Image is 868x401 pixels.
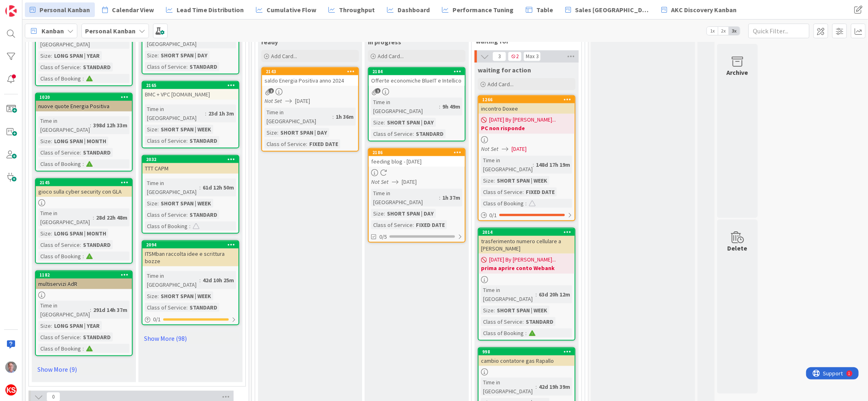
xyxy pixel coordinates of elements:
span: : [80,333,81,342]
span: 2 [269,88,274,94]
div: 148d 17h 19m [534,160,572,169]
div: 2014trasferimento numero cellulare a [PERSON_NAME] [479,229,575,254]
span: Sales [GEOGRAPHIC_DATA] [575,5,649,15]
div: 2032 [146,157,238,162]
div: Class of Service [265,139,306,148]
span: : [51,229,52,238]
div: Class of Service [38,63,80,72]
span: : [83,344,84,353]
div: Time in [GEOGRAPHIC_DATA] [145,271,199,289]
div: Time in [GEOGRAPHIC_DATA] [38,209,93,227]
span: Dashboard [398,5,430,15]
div: Class of Service [145,62,186,71]
span: 2x [718,27,729,35]
span: : [439,193,440,202]
span: : [205,109,206,118]
div: LONG SPAN | MONTH [52,229,108,238]
div: 2094 [146,242,238,248]
div: 2165 [146,83,238,88]
span: 3 [492,52,506,61]
div: 1182 [39,272,132,278]
a: AKC Discovery Kanban [656,2,741,17]
div: Max 3 [526,54,538,59]
span: Throughput [339,5,375,15]
span: : [439,102,440,111]
a: Dashboard [382,2,435,17]
span: 0 / 1 [489,211,497,220]
div: 2145 [39,180,132,185]
div: LONG SPAN | YEAR [52,51,102,60]
span: : [83,159,84,168]
a: Show More (9) [35,363,133,376]
div: 998 [482,349,575,355]
div: Time in [GEOGRAPHIC_DATA] [481,285,536,303]
a: 2032TTT CAPMTime in [GEOGRAPHIC_DATA]:61d 12h 50mSize:SHORT SPAN | WEEKClass of Service:STANDARDC... [142,155,239,234]
div: Class of Booking [481,199,525,208]
div: gioco sulla cyber security con GLA [36,186,132,197]
div: Delete [728,243,748,253]
input: Quick Filter... [748,24,809,38]
div: 2184 [369,68,465,75]
div: 2143saldo Energia Positiva anno 2024 [262,68,358,86]
span: : [494,176,495,185]
div: Time in [GEOGRAPHIC_DATA] [145,105,205,122]
a: 2184Offerte economiche BlueIT e IntellicoTime in [GEOGRAPHIC_DATA]:9h 49mSize:SHORT SPAN | DAYCla... [368,67,466,142]
div: STANDARD [524,317,555,326]
div: 61d 12h 50m [201,183,236,192]
span: : [384,118,385,127]
div: Class of Service [38,240,80,249]
div: STANDARD [81,333,113,342]
div: Time in [GEOGRAPHIC_DATA] [38,301,90,319]
span: : [189,222,190,231]
span: [DATE] [402,178,417,186]
a: 1266incontro Doxee[DATE] By [PERSON_NAME]...PC non rispondeNot Set[DATE]Time in [GEOGRAPHIC_DATA]... [478,95,575,221]
span: Calendar View [112,5,154,15]
div: Size [481,306,494,315]
span: 0 / 1 [153,315,161,324]
span: : [157,199,159,208]
div: 2186 [369,149,465,156]
div: Class of Service [371,129,413,138]
span: : [523,187,524,196]
div: Size [38,137,51,146]
img: MR [5,362,17,373]
a: Sales [GEOGRAPHIC_DATA] [560,2,654,17]
span: : [186,136,188,145]
div: SHORT SPAN | WEEK [159,199,213,208]
div: SHORT SPAN | WEEK [159,292,213,301]
span: Personal Kanban [39,5,90,15]
a: 2094ITSMban raccolta idee e scrittura bozzeTime in [GEOGRAPHIC_DATA]:42d 10h 25mSize:SHORT SPAN |... [142,240,239,325]
div: SHORT SPAN | DAY [159,51,210,60]
a: 2186feeding blog - [DATE]Not Set[DATE]Time in [GEOGRAPHIC_DATA]:1h 37mSize:SHORT SPAN | DAYClass ... [368,148,466,243]
a: Cumulative Flow [251,2,321,17]
div: 2032TTT CAPM [142,156,238,174]
span: : [157,125,159,134]
div: 2094ITSMban raccolta idee e scrittura bozze [142,241,238,266]
div: 2184Offerte economiche BlueIT e Intellico [369,68,465,86]
span: : [413,129,414,138]
span: Lead Time Distribution [177,5,244,15]
div: STANDARD [188,303,219,312]
div: 2145gioco sulla cyber security con GLA [36,179,132,197]
div: LONG SPAN | YEAR [52,321,102,330]
a: Show More (98) [142,332,239,345]
span: : [525,329,527,338]
div: Class of Booking [38,252,83,261]
span: : [51,51,52,60]
a: 2165BMC + VPC [DOMAIN_NAME]Time in [GEOGRAPHIC_DATA]:23d 1h 3mSize:SHORT SPAN | WEEKClass of Serv... [142,81,239,148]
a: Table [521,2,558,17]
div: 291d 14h 37m [91,305,129,314]
div: 9h 49m [440,102,462,111]
a: 1182multiservizi AdRTime in [GEOGRAPHIC_DATA]:291d 14h 37mSize:LONG SPAN | YEARClass of Service:S... [35,270,133,356]
div: 2186feeding blog - [DATE] [369,149,465,167]
div: 42d 19h 39m [537,382,572,391]
span: : [83,74,84,83]
a: Lead Time Distribution [161,2,249,17]
div: Archive [727,68,748,77]
div: 1266incontro Doxee [479,96,575,114]
span: [DATE] [512,145,527,153]
span: : [536,382,537,391]
div: 2094 [142,241,238,248]
a: Time in [GEOGRAPHIC_DATA]:235d 20h 49mSize:LONG SPAN | YEARClass of Service:STANDARDClass of Book... [35,0,133,86]
span: [DATE] [295,97,310,105]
